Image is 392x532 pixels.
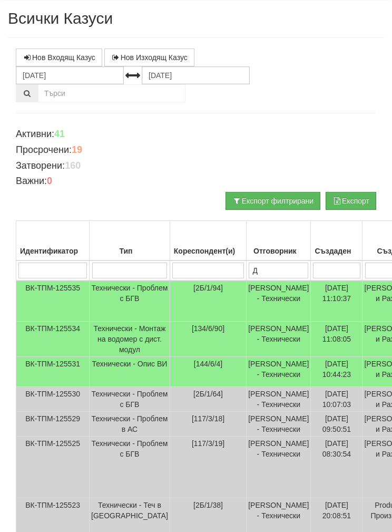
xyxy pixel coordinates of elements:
[193,501,223,509] span: [2Б/1/38]
[16,412,90,437] td: ВК-ТПМ-125529
[16,129,376,140] h4: Активни:
[72,144,82,155] b: 19
[192,414,224,423] span: [117/3/18]
[247,412,311,437] td: [PERSON_NAME] - Технически
[247,387,311,412] td: [PERSON_NAME] - Технически
[104,49,194,66] a: Нов Изходящ Казус
[311,280,362,322] td: [DATE] 11:10:37
[16,280,90,322] td: ВК-ТПМ-125535
[16,145,376,156] h4: Просрочени:
[311,437,362,498] td: [DATE] 08:30:54
[90,221,170,261] th: Тип: No sort applied, activate to apply an ascending sort
[65,160,81,171] b: 160
[226,192,320,210] button: Експорт филтрирани
[16,49,102,66] a: Нов Входящ Казус
[247,437,311,498] td: [PERSON_NAME] - Технически
[193,390,223,398] span: [2Б/1/64]
[90,387,170,412] td: Технически - Проблем с БГВ
[170,221,246,261] th: Кореспондент(и): No sort applied, activate to apply an ascending sort
[90,357,170,387] td: Технически - Опис ВИ
[311,322,362,357] td: [DATE] 11:08:05
[311,412,362,437] td: [DATE] 09:50:51
[16,161,376,171] h4: Затворени:
[326,192,376,210] button: Експорт
[194,360,223,368] span: [144/6/4]
[16,437,90,498] td: ВК-ТПМ-125525
[247,357,311,387] td: [PERSON_NAME] - Технически
[312,244,360,258] div: Създаден
[90,412,170,437] td: Технически - Проблем в АС
[192,324,224,333] span: [134/6/90]
[91,244,168,258] div: Тип
[247,280,311,322] td: [PERSON_NAME] - Технически
[38,84,185,102] input: Търсене по Идентификатор, Бл/Вх/Ап, Тип, Описание, Моб. Номер, Имейл, Файл, Коментар,
[16,176,376,187] h4: Важни:
[8,9,384,27] h2: Всички Казуси
[16,221,90,261] th: Идентификатор: No sort applied, activate to apply an ascending sort
[90,437,170,498] td: Технически - Проблем с БГВ
[47,176,52,186] b: 0
[311,357,362,387] td: [DATE] 10:44:23
[193,284,223,292] span: [2Б/1/94]
[54,129,65,139] b: 41
[18,244,87,258] div: Идентификатор
[90,322,170,357] td: Технически - Монтаж на водомер с дист. модул
[311,387,362,412] td: [DATE] 10:07:03
[192,439,224,448] span: [117/3/19]
[16,387,90,412] td: ВК-ТПМ-125530
[172,244,244,258] div: Кореспондент(и)
[247,322,311,357] td: [PERSON_NAME] - Технически
[16,322,90,357] td: ВК-ТПМ-125534
[90,280,170,322] td: Технически - Проблем с БГВ
[311,221,362,261] th: Създаден: No sort applied, activate to apply an ascending sort
[248,244,309,258] div: Отговорник
[16,357,90,387] td: ВК-ТПМ-125531
[247,221,311,261] th: Отговорник: No sort applied, activate to apply an ascending sort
